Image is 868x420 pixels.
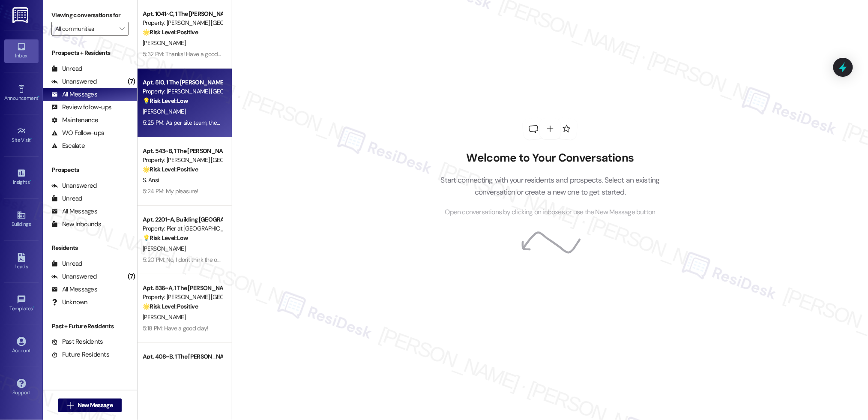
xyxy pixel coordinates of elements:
div: Property: [PERSON_NAME] [GEOGRAPHIC_DATA] [143,18,222,27]
div: All Messages [51,207,97,216]
div: Apt. 543~B, 1 The [PERSON_NAME] Louisville [143,147,222,156]
a: Site Visit • [4,124,39,147]
div: Review follow-ups [51,103,111,112]
div: 5:18 PM: Have a good day! [143,324,209,332]
div: Property: [PERSON_NAME] [GEOGRAPHIC_DATA] [143,87,222,96]
span: • [38,94,39,100]
div: Prospects + Residents [43,48,137,57]
label: Viewing conversations for [51,9,129,22]
div: Maintenance [51,116,99,125]
div: Unanswered [51,181,97,190]
i:  [120,25,124,32]
div: Unread [51,64,82,73]
div: Residents [43,243,137,252]
span: • [33,304,34,310]
p: Start connecting with your residents and prospects. Select an existing conversation or create a n... [428,174,673,198]
input: All communities [55,22,115,36]
strong: 🌟 Risk Level: Positive [143,165,198,173]
div: Apt. 510, 1 The [PERSON_NAME] Louisville [143,78,222,87]
span: [PERSON_NAME] [143,245,186,252]
div: Apt. 1041~C, 1 The [PERSON_NAME] Louisville [143,9,222,18]
div: Escalate [51,141,85,150]
a: Templates • [4,292,39,315]
a: Leads [4,250,39,273]
div: Apt. 408~B, 1 The [PERSON_NAME] Louisville [143,352,222,361]
div: (7) [126,270,138,283]
div: Unread [51,194,82,203]
a: Support [4,376,39,399]
strong: 🌟 Risk Level: Positive [143,303,198,310]
div: Future Residents [51,350,109,359]
span: • [31,136,32,142]
strong: 💡 Risk Level: Low [143,234,188,242]
div: Property: [PERSON_NAME] [GEOGRAPHIC_DATA] [143,156,222,165]
div: Past + Future Residents [43,322,137,331]
div: Apt. 2201~A, Building [GEOGRAPHIC_DATA][PERSON_NAME] [143,215,222,224]
a: Inbox [4,39,39,63]
span: Open conversations by clicking on inboxes or use the New Message button [445,207,655,218]
a: Account [4,334,39,357]
div: All Messages [51,285,97,294]
i:  [67,402,74,409]
div: (7) [126,75,138,88]
span: • [30,178,31,184]
strong: 🌟 Risk Level: Positive [143,28,198,36]
span: [PERSON_NAME] [143,313,186,321]
a: Insights • [4,166,39,189]
div: Unanswered [51,272,97,281]
div: Property: Pier at [GEOGRAPHIC_DATA] [143,224,222,233]
div: 5:32 PM: Thanks! Have a good day. [143,50,230,58]
a: Buildings [4,208,39,231]
div: 5:24 PM: My pleasure! [143,187,198,195]
button: New Message [58,399,122,412]
div: 5:25 PM: As per site team, they have nowhere to store it. Residents can remove it themselves and ... [143,119,518,126]
strong: 💡 Risk Level: Low [143,97,188,105]
div: Property: [PERSON_NAME] [GEOGRAPHIC_DATA] [143,293,222,302]
h2: Welcome to Your Conversations [428,151,673,165]
div: Prospects [43,165,137,174]
div: Past Residents [51,337,103,346]
span: [PERSON_NAME] [143,39,186,47]
div: New Inbounds [51,220,101,229]
div: All Messages [51,90,97,99]
img: ResiDesk Logo [12,7,30,23]
div: 5:20 PM: No, I don't think the office is open in observance of [DATE]. [143,256,308,264]
div: Unread [51,259,82,268]
div: Unanswered [51,77,97,86]
span: New Message [78,401,113,410]
span: S. Ansi [143,176,159,184]
div: Apt. 836~A, 1 The [PERSON_NAME] Louisville [143,284,222,293]
span: [PERSON_NAME] [143,108,186,115]
div: Unknown [51,298,88,307]
div: WO Follow-ups [51,129,104,138]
